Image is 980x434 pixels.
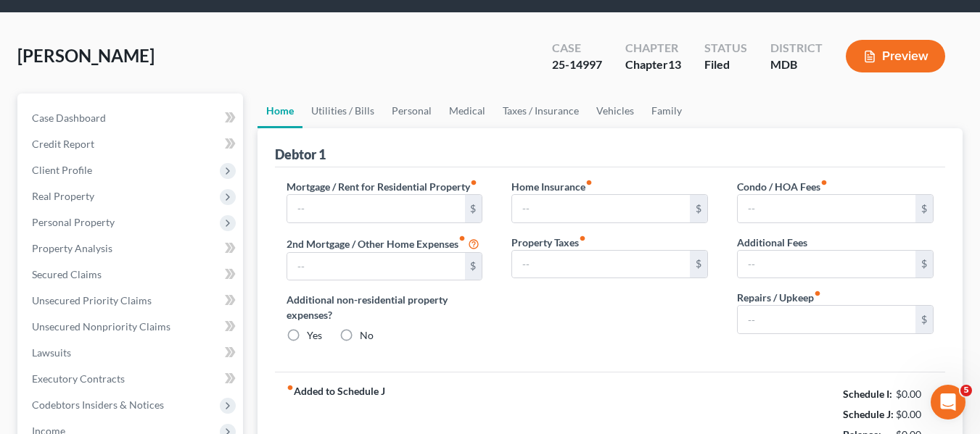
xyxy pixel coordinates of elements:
span: Credit Report [32,138,94,150]
a: Credit Report [20,131,243,157]
i: fiber_manual_record [579,235,586,242]
input: -- [512,195,690,222]
div: $ [690,195,707,222]
span: Secured Claims [32,268,102,280]
input: -- [738,251,915,278]
label: Mortgage / Rent for Residential Property [287,179,477,194]
div: 25-14997 [552,57,602,73]
i: fiber_manual_record [820,179,828,186]
button: Preview [846,40,945,72]
label: Repairs / Upkeep [737,290,821,305]
span: Real Property [32,190,94,202]
label: Additional non-residential property expenses? [287,292,483,322]
div: $0.00 [896,407,934,422]
div: $ [690,251,707,278]
a: Unsecured Nonpriority Claims [20,314,243,340]
div: $0.00 [896,387,934,401]
a: Secured Claims [20,262,243,288]
span: Client Profile [32,164,92,176]
div: $ [915,306,933,333]
div: District [770,40,823,57]
a: Property Analysis [20,235,243,262]
span: Lawsuits [32,346,71,359]
label: No [360,328,374,343]
div: Chapter [625,40,681,57]
input: -- [738,195,915,222]
label: 2nd Mortgage / Other Home Expenses [287,235,479,252]
a: Family [643,93,691,128]
iframe: Intercom live chat [931,385,965,420]
div: $ [915,251,933,278]
i: fiber_manual_record [585,179,593,186]
label: Additional Fees [737,235,807,250]
div: Case [552,40,602,57]
input: -- [287,195,465,222]
a: Vehicles [588,93,643,128]
span: 13 [668,57,681,71]
div: Chapter [625,57,681,73]
span: Case Dashboard [32,112,106,124]
a: Personal [383,93,440,128]
input: -- [287,253,465,280]
i: fiber_manual_record [814,290,821,297]
a: Home [258,93,302,128]
label: Yes [307,328,322,343]
div: Debtor 1 [275,146,326,163]
a: Taxes / Insurance [494,93,588,128]
div: MDB [770,57,823,73]
input: -- [512,251,690,278]
a: Unsecured Priority Claims [20,288,243,314]
i: fiber_manual_record [458,235,466,242]
span: Personal Property [32,216,115,228]
span: 5 [960,385,972,396]
label: Property Taxes [511,235,586,250]
label: Home Insurance [511,179,593,194]
div: $ [465,195,482,222]
a: Utilities / Bills [302,93,383,128]
span: Codebtors Insiders & Notices [32,398,164,411]
a: Case Dashboard [20,105,243,131]
div: Status [704,40,747,57]
span: [PERSON_NAME] [17,45,155,66]
span: Property Analysis [32,242,112,254]
span: Unsecured Nonpriority Claims [32,320,170,333]
span: Unsecured Priority Claims [32,294,152,306]
i: fiber_manual_record [287,384,294,391]
i: fiber_manual_record [470,179,477,186]
strong: Schedule J: [843,408,894,420]
div: Filed [704,57,747,73]
div: $ [465,253,482,280]
a: Lawsuits [20,340,243,366]
div: $ [915,195,933,222]
label: Condo / HOA Fees [737,179,828,194]
a: Medical [440,93,494,128]
strong: Schedule I: [843,388,892,400]
span: Executory Contracts [32,372,125,385]
input: -- [738,306,915,333]
a: Executory Contracts [20,366,243,392]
